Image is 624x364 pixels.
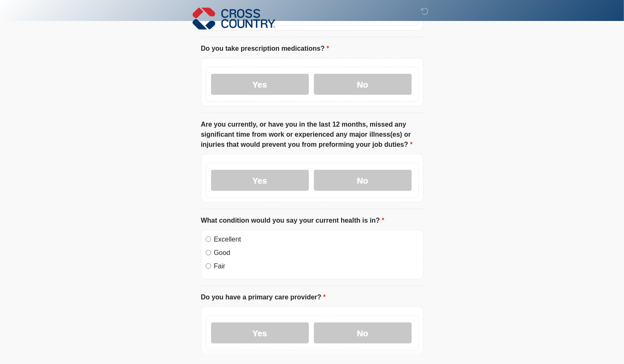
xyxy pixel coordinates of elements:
label: Good [214,248,419,258]
label: Are you currently, or have you in the last 12 months, missed any significant time from work or ex... [201,120,423,150]
input: Fair [206,263,211,269]
label: Yes [211,322,309,343]
label: No [314,74,412,95]
label: No [314,170,412,191]
label: Excellent [214,234,419,244]
input: Excellent [206,237,211,242]
img: Cross Country Logo [193,6,276,31]
label: Yes [211,74,309,95]
label: Fair [214,261,419,271]
label: What condition would you say your current health is in? [201,216,384,226]
label: Do you have a primary care provider? [201,292,326,302]
label: Yes [211,170,309,191]
label: Do you take prescription medications? [201,44,329,54]
input: Good [206,250,211,255]
label: No [314,322,412,343]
